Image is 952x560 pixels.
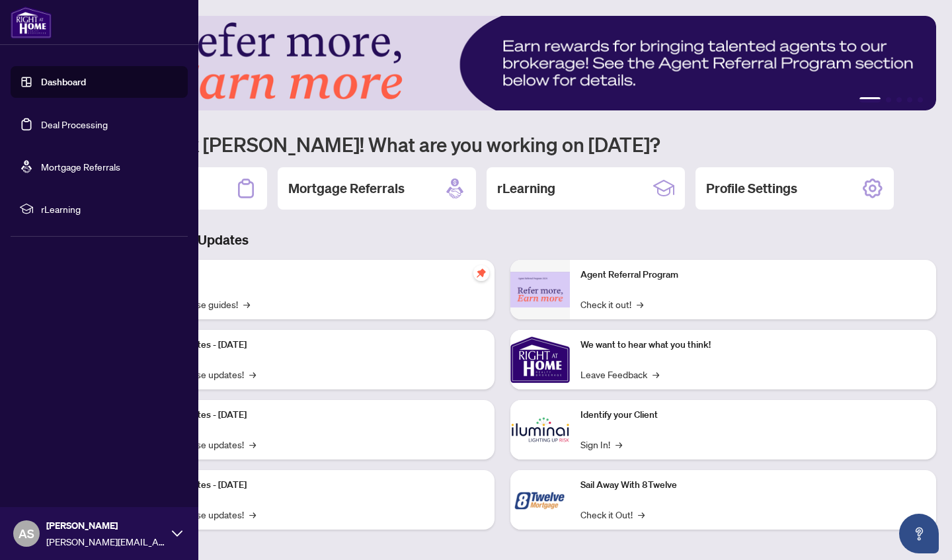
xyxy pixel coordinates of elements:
span: [PERSON_NAME] [46,518,165,533]
h2: rLearning [497,179,555,198]
p: Agent Referral Program [580,268,926,282]
a: Deal Processing [41,118,108,130]
p: Sail Away With 8Twelve [580,478,926,493]
img: logo [11,7,52,38]
p: We want to hear what you think! [580,338,926,352]
span: [PERSON_NAME][EMAIL_ADDRESS][DOMAIN_NAME] [46,534,165,549]
button: 3 [896,97,902,102]
a: Leave Feedback→ [580,367,659,381]
span: → [637,297,643,311]
a: Check it out!→ [580,297,643,311]
p: Self-Help [139,268,484,282]
span: → [249,437,256,452]
span: → [638,507,645,522]
img: Slide 0 [69,16,936,110]
a: Dashboard [41,76,86,88]
span: → [615,437,622,452]
img: Sail Away With 8Twelve [510,470,570,530]
button: 1 [859,97,881,102]
a: Sign In!→ [580,437,622,452]
span: → [243,297,250,311]
img: Identify your Client [510,400,570,460]
button: 5 [918,97,923,102]
button: Open asap [899,514,939,553]
a: Mortgage Referrals [41,161,120,173]
span: pushpin [473,265,489,281]
button: 2 [886,97,891,102]
span: → [249,367,256,381]
p: Platform Updates - [DATE] [139,478,484,493]
h1: Welcome back [PERSON_NAME]! What are you working on [DATE]? [69,132,936,157]
img: Agent Referral Program [510,272,570,308]
span: → [653,367,659,381]
h2: Mortgage Referrals [288,179,405,198]
span: AS [19,524,34,543]
img: We want to hear what you think! [510,330,570,389]
h3: Brokerage & Industry Updates [69,231,936,249]
p: Platform Updates - [DATE] [139,338,484,352]
h2: Profile Settings [706,179,797,198]
span: rLearning [41,202,178,216]
p: Identify your Client [580,408,926,422]
p: Platform Updates - [DATE] [139,408,484,422]
span: → [249,507,256,522]
button: 4 [907,97,912,102]
a: Check it Out!→ [580,507,645,522]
